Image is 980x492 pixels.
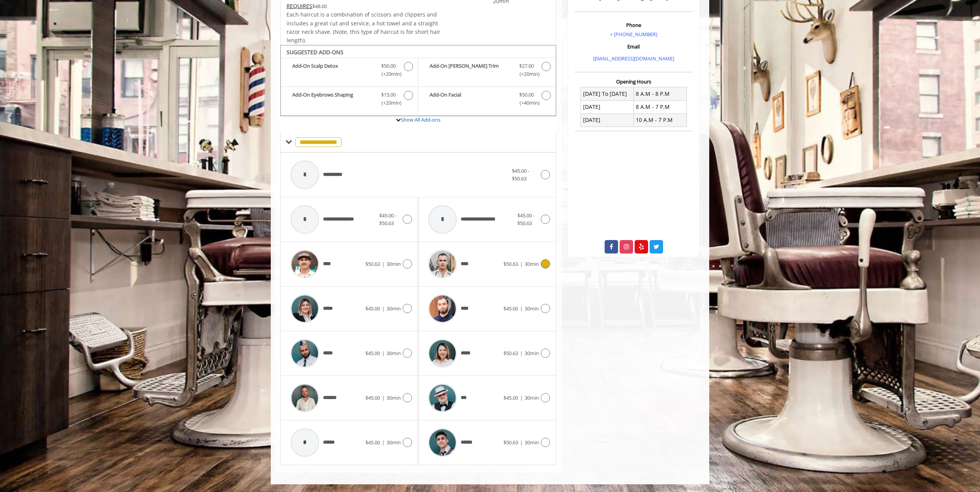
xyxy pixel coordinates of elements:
span: | [520,350,523,357]
span: $27.00 [519,62,534,70]
span: 30min [387,439,401,446]
label: Add-On Eyebrows Shaping [285,91,414,109]
h3: Phone [577,22,691,28]
h3: Opening Hours [575,79,693,84]
span: $45.00 [365,350,380,357]
span: $45.00 [503,394,518,401]
span: 30min [525,350,539,357]
td: 10 A.M - 7 P.M [633,113,687,127]
span: (+20min ) [515,70,538,78]
a: [EMAIL_ADDRESS][DOMAIN_NAME] [593,55,674,62]
b: Add-On Scalp Detox [292,62,373,78]
span: $50.00 [381,62,396,70]
span: 30min [525,439,539,446]
span: 30min [525,260,539,267]
span: | [382,305,385,312]
span: $50.63 [503,260,518,267]
span: $45.00 [365,394,380,401]
a: Show All Add-ons [401,116,440,123]
span: $45.00 - $50.63 [517,212,535,227]
span: $50.63 [365,260,380,267]
span: $45.00 [365,305,380,312]
b: Add-On [PERSON_NAME] Trim [430,62,511,78]
b: SUGGESTED ADD-ONS [287,48,343,56]
td: [DATE] [581,100,634,113]
td: 8 A.M - 7 P.M [633,100,687,113]
a: + [PHONE_NUMBER] [610,31,657,38]
div: The Made Man Haircut Add-onS [280,45,556,117]
td: [DATE] [581,113,634,127]
span: | [520,439,523,446]
td: 8 A.M - 8 P.M [633,87,687,100]
span: 30min [387,305,401,312]
span: $50.63 [503,350,518,357]
span: | [520,305,523,312]
span: $15.00 [381,91,396,99]
span: 30min [387,394,401,401]
span: 30min [387,260,401,267]
label: Add-On Scalp Detox [285,62,414,80]
span: (+40min ) [515,99,538,107]
span: | [382,260,385,267]
h3: Email [577,44,691,49]
span: Each haircut is a combination of scissors and clippers and includes a great cut and service, a ho... [287,11,440,44]
span: | [382,350,385,357]
label: Add-On Beard Trim [422,62,552,80]
span: | [382,439,385,446]
span: $45.00 - $50.63 [379,212,397,227]
span: (+20min ) [377,70,400,78]
span: 30min [387,350,401,357]
span: $50.63 [503,439,518,446]
span: This service needs some Advance to be paid before we block your appointment [287,2,312,10]
span: 30min [525,305,539,312]
span: $45.00 [365,439,380,446]
span: $45.00 - $50.63 [512,167,529,182]
b: Add-On Facial [430,91,511,107]
span: | [520,260,523,267]
span: $45.00 [503,305,518,312]
label: Add-On Facial [422,91,552,109]
span: (+20min ) [377,99,400,107]
td: [DATE] To [DATE] [581,87,634,100]
b: Add-On Eyebrows Shaping [292,91,373,107]
span: $50.00 [519,91,534,99]
span: | [382,394,385,401]
div: $48.00 [287,2,441,10]
span: 30min [525,394,539,401]
span: | [520,394,523,401]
